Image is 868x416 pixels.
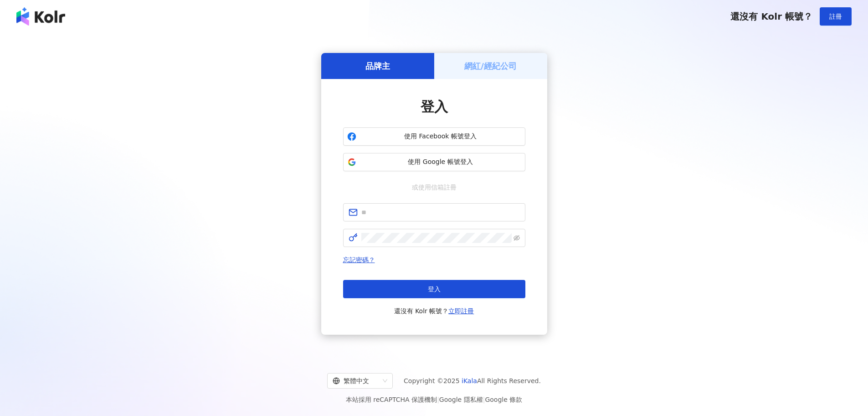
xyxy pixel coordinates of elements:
[448,307,474,315] a: 立即註冊
[428,285,441,293] span: 登入
[439,396,483,403] a: Google 隱私權
[343,256,375,263] a: 忘記密碼？
[333,374,379,388] div: 繁體中文
[404,375,541,386] span: Copyright © 2025 All Rights Reserved.
[462,377,477,384] a: iKala
[16,7,65,26] img: logo
[406,182,463,192] span: 或使用信箱註冊
[514,235,520,241] span: eye-invisible
[394,305,474,316] span: 還沒有 Kolr 帳號？
[365,60,390,72] h5: 品牌主
[483,396,485,403] span: |
[360,132,521,141] span: 使用 Facebook 帳號登入
[343,153,525,171] button: 使用 Google 帳號登入
[485,396,522,403] a: Google 條款
[343,280,525,298] button: 登入
[346,394,522,405] span: 本站採用 reCAPTCHA 保護機制
[360,158,521,167] span: 使用 Google 帳號登入
[421,99,448,115] span: 登入
[829,13,842,20] span: 註冊
[820,7,852,26] button: 註冊
[464,60,517,72] h5: 網紅/經紀公司
[343,127,525,146] button: 使用 Facebook 帳號登入
[730,11,812,22] span: 還沒有 Kolr 帳號？
[437,396,439,403] span: |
